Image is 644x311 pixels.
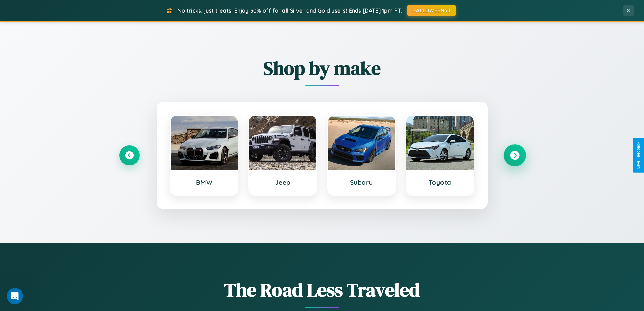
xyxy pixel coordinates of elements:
h1: The Road Less Traveled [119,277,525,303]
iframe: Intercom live chat [7,288,23,304]
span: No tricks, just treats! Enjoy 30% off for all Silver and Gold users! Ends [DATE] 1pm PT. [177,7,402,14]
h2: Shop by make [119,55,525,81]
button: HALLOWEEN30 [407,5,456,16]
h3: Toyota [413,178,467,186]
h3: Jeep [256,178,310,186]
div: Give Feedback [636,142,641,169]
h3: Subaru [335,178,388,186]
h3: BMW [177,178,231,186]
